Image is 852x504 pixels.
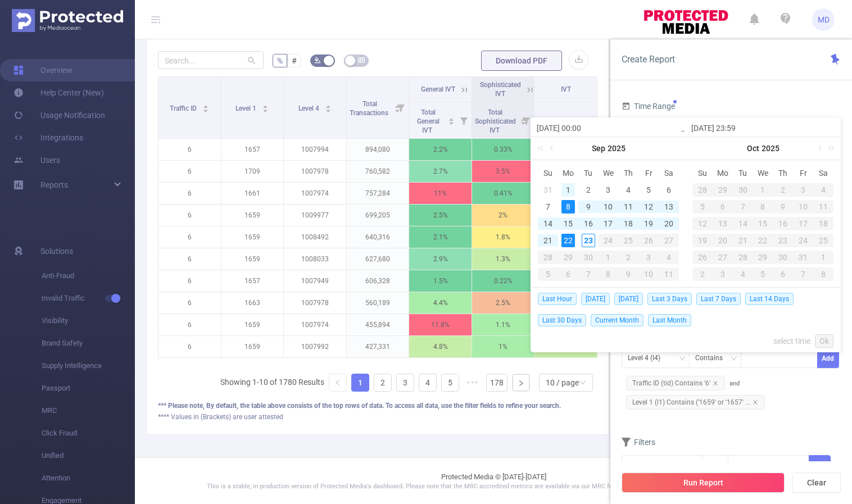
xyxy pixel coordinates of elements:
[158,161,221,182] p: 6
[561,183,575,197] div: 1
[753,183,773,197] div: 1
[538,198,558,215] td: September 7, 2025
[42,310,135,332] span: Visibility
[448,120,454,124] i: icon: caret-down
[472,205,534,226] p: 2%
[13,81,104,104] a: Help Center (New)
[417,108,439,134] span: Total General IVT
[472,226,534,248] p: 1.8%
[472,161,534,182] p: 3.5%
[814,137,824,160] a: Next month (PageDown)
[40,174,68,196] a: Reports
[582,200,595,214] div: 9
[441,374,459,392] li: 5
[419,374,436,391] a: 4
[448,116,454,120] i: icon: caret-up
[793,232,813,249] td: October 24, 2025
[638,181,659,198] td: September 5, 2025
[659,165,679,181] th: Sat
[733,266,753,283] td: November 4, 2025
[578,249,599,266] td: September 30, 2025
[753,165,773,181] th: Wed
[221,183,284,204] p: 1661
[409,183,472,204] p: 11%
[793,215,813,232] td: October 17, 2025
[692,183,713,197] div: 28
[622,217,635,230] div: 18
[546,374,579,391] div: 10 / page
[692,266,713,283] td: November 2, 2025
[773,330,810,352] a: select time
[618,249,638,266] td: October 2, 2025
[733,168,753,178] span: Tu
[813,217,833,230] div: 18
[809,455,831,475] button: Add
[713,198,733,215] td: October 6, 2025
[591,137,606,160] a: Sep
[558,266,578,283] td: October 6, 2025
[12,9,123,32] img: Protected Media
[628,349,668,367] div: Level 4 (l4)
[538,181,558,198] td: August 31, 2025
[409,248,472,270] p: 2.9%
[713,200,733,214] div: 6
[40,240,73,262] span: Solutions
[760,137,781,160] a: 2025
[158,139,221,160] p: 6
[518,102,534,138] i: Filter menu
[42,467,135,489] span: Attention
[464,374,482,392] li: Next 5 Pages
[572,116,578,123] div: Sort
[601,217,615,230] div: 17
[692,215,713,232] td: October 12, 2025
[158,226,221,248] p: 6
[713,215,733,232] td: October 13, 2025
[659,198,679,215] td: September 13, 2025
[558,165,578,181] th: Mon
[817,348,839,368] button: Add
[374,374,391,391] a: 2
[537,121,680,135] input: Start date
[558,168,578,178] span: Mo
[284,139,346,160] p: 1007994
[579,379,586,387] i: icon: down
[486,374,507,392] li: 178
[713,249,733,266] td: October 27, 2025
[813,200,833,214] div: 11
[773,165,793,181] th: Thu
[792,473,841,493] button: Clear
[618,198,638,215] td: September 11, 2025
[561,200,575,214] div: 8
[733,215,753,232] td: October 14, 2025
[325,103,332,110] div: Sort
[793,198,813,215] td: October 10, 2025
[642,217,655,230] div: 19
[277,56,283,65] span: %
[753,168,773,178] span: We
[773,217,793,230] div: 16
[638,234,659,247] div: 26
[538,165,558,181] th: Sun
[773,249,793,266] td: October 30, 2025
[42,422,135,444] span: Click Fraud
[480,81,521,98] span: Sophisticated IVT
[42,287,135,310] span: Invalid Traffic
[464,374,482,392] span: •••
[561,85,571,93] span: IVT
[352,374,369,391] a: 1
[481,51,562,71] button: Download PDF
[692,200,713,214] div: 5
[713,165,733,181] th: Mon
[813,181,833,198] td: October 4, 2025
[221,226,284,248] p: 1659
[221,139,284,160] p: 1657
[733,198,753,215] td: October 7, 2025
[691,121,835,135] input: End date
[692,234,713,247] div: 19
[813,234,833,247] div: 25
[538,266,558,283] td: October 5, 2025
[813,249,833,266] td: November 1, 2025
[284,161,346,182] p: 1007978
[773,168,793,178] span: Th
[599,266,619,283] td: October 8, 2025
